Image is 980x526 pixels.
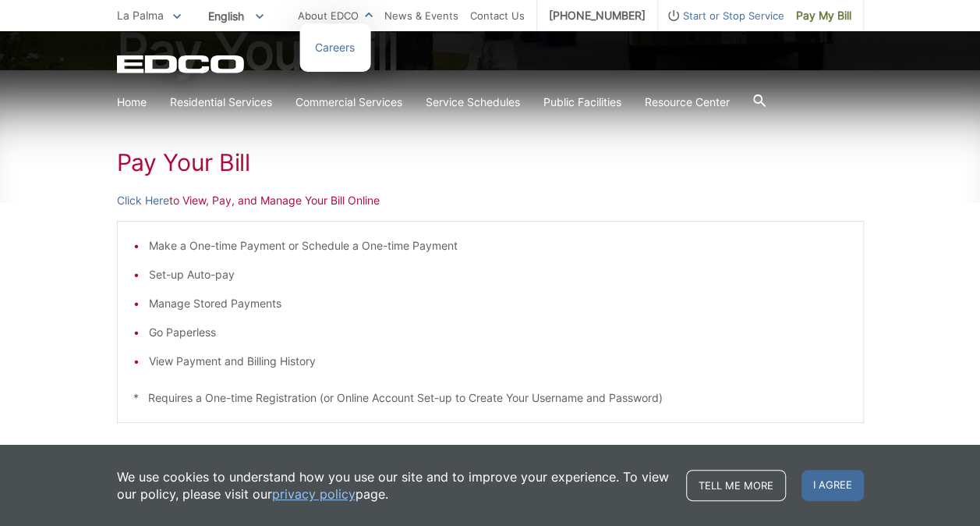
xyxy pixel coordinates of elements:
a: Commercial Services [295,94,402,111]
p: to View, Pay, and Manage Your Bill Online [117,192,864,209]
a: News & Events [384,7,458,24]
li: View Payment and Billing History [149,353,847,370]
a: Click Here [117,192,169,209]
span: Pay My Bill [796,7,851,24]
span: La Palma [117,9,164,22]
a: About EDCO [298,7,373,24]
span: English [196,3,275,29]
a: Public Facilities [543,94,621,111]
a: Careers [315,39,355,56]
li: Manage Stored Payments [149,295,847,312]
a: Home [117,94,147,111]
a: Resource Center [645,94,730,111]
p: We use cookies to understand how you use our site and to improve your experience. To view our pol... [117,468,670,503]
li: Go Paperless [149,324,847,341]
a: Service Schedules [426,94,520,111]
a: Residential Services [170,94,272,111]
h1: Pay Your Bill [117,148,864,176]
a: EDCD logo. Return to the homepage. [117,55,246,73]
p: * Requires a One-time Registration (or Online Account Set-up to Create Your Username and Password) [133,389,847,407]
li: Make a One-time Payment or Schedule a One-time Payment [149,237,847,254]
a: Contact Us [470,7,525,24]
a: Tell me more [686,470,786,501]
li: Set-up Auto-pay [149,266,847,283]
a: privacy policy [272,485,356,503]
